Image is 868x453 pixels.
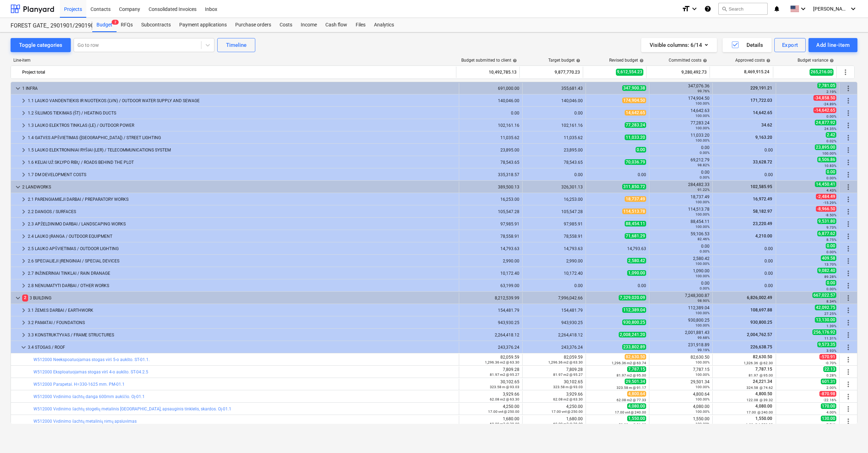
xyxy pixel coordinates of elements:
div: 9,280,492.73 [649,67,707,78]
small: 98.82% [698,163,710,167]
button: Toggle categories [11,38,71,52]
div: 2,990.00 [525,259,583,263]
span: More actions [844,109,853,117]
div: 9,877,770.23 [523,67,580,78]
span: 4,210.00 [755,234,773,238]
small: -24.89% [823,102,836,106]
span: [PERSON_NAME] [813,6,848,12]
span: help [765,58,770,63]
div: 0.00 [589,283,646,288]
div: 2.2 DANGOS / SURFACES [28,206,456,217]
div: FOREST GATE_ 2901901/2901902/2901903 [11,22,84,30]
span: 58,182.97 [752,209,773,214]
a: Purchase orders [231,18,275,32]
small: 82.46% [698,237,710,241]
small: 98.90% [698,299,710,303]
div: 1 INFRA [22,83,456,94]
span: 8,506.86 [817,157,836,162]
div: 18,737.49 [652,194,710,204]
a: Files [351,18,370,32]
small: 100.00% [695,311,710,315]
div: 2.3 APŽELDINIMO DARBAI / LANDSCAPING WORKS [28,218,456,230]
div: 10,492,785.13 [459,67,517,78]
div: 1,090.00 [652,268,710,278]
span: More actions [844,158,853,167]
span: -14,642.65 [813,107,836,113]
span: -34,858.50 [813,95,836,101]
span: 229,191.21 [750,86,773,91]
div: RFQs [117,18,137,32]
span: More actions [844,207,853,216]
span: 13,130.00 [815,317,836,323]
div: 102,161.16 [525,123,583,128]
button: Search [718,3,768,15]
div: 0.00 [652,281,710,291]
div: 16,253.00 [462,197,519,202]
span: keyboard_arrow_right [19,232,28,241]
span: 9,612,554.23 [616,69,643,75]
span: help [638,58,644,63]
span: 70,036.79 [625,159,646,165]
span: keyboard_arrow_right [19,257,28,265]
a: W512000 Neekspoatuojamas stogas virš 5-o aukšto. ST-01.1. [33,357,150,362]
small: 100.00% [822,151,836,155]
div: 2,990.00 [462,259,519,263]
div: 0.00 [525,283,583,288]
span: More actions [844,269,853,278]
small: 9.73% [826,225,836,229]
small: 100.00% [695,225,710,229]
small: -15.29% [823,201,836,205]
a: Payment applications [175,18,231,32]
span: 6,877.62 [817,231,836,236]
span: 11,033.20 [625,135,646,140]
div: Add line-item [816,41,850,50]
div: 347,076.36 [652,83,710,93]
div: 0.00 [589,172,646,177]
div: 78,558.91 [462,234,519,239]
span: 6,826,002.49 [746,295,773,300]
span: keyboard_arrow_right [19,134,28,142]
div: 77,283.24 [652,120,710,130]
div: Details [731,41,763,50]
span: More actions [844,392,853,401]
small: 0.00% [826,287,836,291]
span: 2.42 [826,132,836,138]
div: 0.00 [716,148,773,153]
span: More actions [841,68,850,76]
small: 91.22% [698,188,710,192]
small: 100.00% [695,274,710,278]
div: 63,199.00 [462,283,519,288]
span: 114,513.78 [622,209,646,214]
span: search [722,6,727,12]
span: keyboard_arrow_right [19,269,28,278]
div: 1.1 LAUKO VANDENTIEKIS IR NUOTEKOS (LVN) / OUTDOOR WATER SUPPLY AND SEWAGE [28,95,456,106]
div: 140,046.00 [462,98,519,103]
div: 1.6 KELIAI UŽ SKLYPO RIBŲ / ROADS BEHIND THE PLOT [28,157,456,168]
div: 78,543.65 [462,160,519,165]
div: 69,212.79 [652,157,710,167]
div: 114,513.78 [652,207,710,217]
div: 355,681.43 [525,86,583,91]
i: notifications [773,5,780,13]
div: 284,482.33 [652,182,710,192]
div: 1.7 DM DEVELOPMENT COSTS [28,169,456,180]
span: 667,022.57 [812,292,836,298]
button: Visible columns:6/14 [641,38,717,52]
div: 2.8 NENUMATYTI DARBAI / OTHER WORKS [28,280,456,291]
small: -8.50% [825,213,836,217]
span: 77,283.24 [625,122,646,128]
button: Export [774,38,806,52]
a: Analytics [370,18,398,32]
div: Target budget [548,58,580,63]
small: 24.35% [824,127,836,131]
div: 11,033.20 [652,133,710,143]
button: Details [723,38,772,52]
span: More actions [844,195,853,204]
div: 1.3 LAUKO ELEKTROS TINKLAS (LE) / OUTDOOR POWER [28,120,456,131]
span: help [511,58,517,63]
div: 0.00 [716,283,773,288]
span: 0.00 [826,169,836,175]
i: keyboard_arrow_down [690,5,699,13]
span: 7,781.05 [817,83,836,88]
